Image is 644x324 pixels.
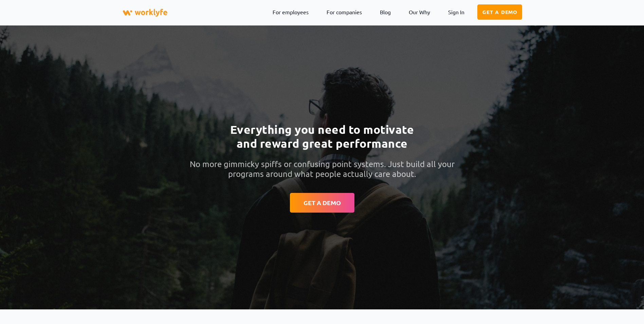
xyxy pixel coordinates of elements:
h2: Everything you need to motivate and reward great performance [227,122,417,150]
a: Our Why [404,4,435,20]
img: Worklyfe Logo [122,3,169,22]
a: Sign In [443,4,470,20]
a: Get a Demo [477,4,522,20]
a: GET A DEMO [290,193,354,213]
a: For companies [321,4,367,20]
span: GET A DEMO [303,200,341,206]
p: No more gimmicky spiffs or confusing point systems. Just build all your programs around what peop... [173,159,472,179]
a: Blog [375,4,396,20]
a: For employees [268,4,314,20]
